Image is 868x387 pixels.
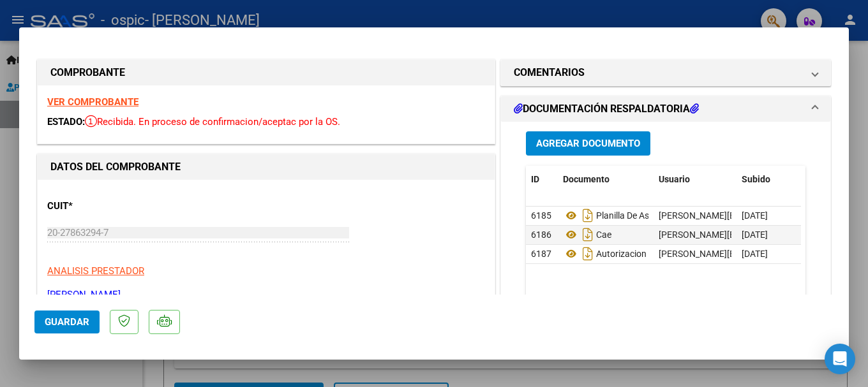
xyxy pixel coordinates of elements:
[558,166,654,193] datatable-header-cell: Documento
[526,131,650,155] button: Agregar Documento
[501,122,830,386] div: DOCUMENTACIÓN RESPALDATORIA
[563,210,680,221] span: Planilla De Asistencia
[580,224,596,245] i: Descargar documento
[825,344,855,374] div: Open Intercom Messenger
[50,66,125,78] strong: COMPROBANTE
[742,210,768,221] span: [DATE]
[531,230,551,240] span: 6186
[45,316,89,328] span: Guardar
[514,101,699,117] h1: DOCUMENTACIÓN RESPALDATORIA
[659,174,690,184] span: Usuario
[47,288,485,302] p: [PERSON_NAME]
[654,166,737,193] datatable-header-cell: Usuario
[742,249,768,259] span: [DATE]
[514,65,585,80] h1: COMENTARIOS
[47,96,138,108] a: VER COMPROBANTE
[737,166,800,193] datatable-header-cell: Subido
[34,310,100,333] button: Guardar
[580,244,596,264] i: Descargar documento
[800,166,864,193] datatable-header-cell: Acción
[50,161,181,173] strong: DATOS DEL COMPROBANTE
[501,96,830,122] mat-expansion-panel-header: DOCUMENTACIÓN RESPALDATORIA
[531,210,551,221] span: 6185
[742,174,770,184] span: Subido
[531,249,551,259] span: 6187
[47,116,85,128] span: ESTADO:
[501,60,830,85] mat-expansion-panel-header: COMENTARIOS
[742,230,768,240] span: [DATE]
[526,166,558,193] datatable-header-cell: ID
[85,116,340,128] span: Recibida. En proceso de confirmacion/aceptac por la OS.
[47,199,179,214] p: CUIT
[531,174,539,184] span: ID
[47,265,144,277] span: ANALISIS PRESTADOR
[563,249,647,259] span: Autorizacion
[563,230,611,240] span: Cae
[563,174,610,184] span: Documento
[536,138,640,150] span: Agregar Documento
[580,205,596,226] i: Descargar documento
